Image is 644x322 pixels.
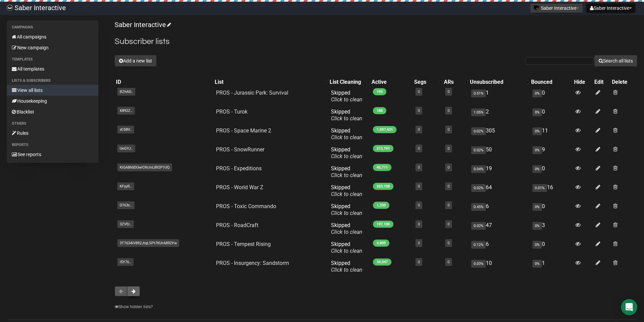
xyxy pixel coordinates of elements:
[532,165,542,173] span: 0%
[418,146,420,151] a: 0
[373,88,386,95] span: 195
[448,146,450,151] a: 0
[471,222,486,230] span: 0.02%
[530,77,573,87] th: Bounced: No sort applied, activate to apply an ascending sort
[471,108,486,116] span: 1.05%
[418,90,420,94] a: 0
[530,87,573,106] td: 0
[469,106,529,125] td: 2
[372,79,406,85] div: Active
[7,23,98,31] li: Campaigns
[469,238,529,257] td: 6
[532,146,542,154] span: 0%
[216,203,276,209] a: PROS - Toxic Commando
[574,79,592,85] div: Hide
[594,79,609,85] div: Edit
[216,146,264,153] a: PROS - SnowRunner
[373,126,397,133] span: 1,597,431
[117,107,135,115] span: X892Z..
[469,257,529,276] td: 10
[331,172,362,178] a: Click to clean
[117,239,179,247] span: 3T7634iV892JtqLSPt7KUrA892Yw
[471,90,486,97] span: 0.51%
[7,96,98,106] a: Housekeeping
[532,203,542,211] span: 0%
[448,241,450,245] a: 0
[331,267,362,273] a: Click to clean
[469,144,529,163] td: 50
[530,181,573,200] td: 16
[471,241,486,249] span: 0.12%
[115,21,170,29] a: Saber Interactive
[331,115,362,122] a: Click to clean
[7,31,98,42] a: All campaigns
[331,127,362,141] span: Skipped
[448,127,450,132] a: 0
[530,219,573,238] td: 3
[370,77,413,87] th: Active: No sort applied, activate to apply an ascending sort
[469,125,529,144] td: 305
[469,219,529,238] td: 47
[448,90,450,94] a: 0
[532,260,542,268] span: 0%
[373,183,393,190] span: 263,108
[117,220,134,228] span: 3ZVEr..
[213,77,328,87] th: List: No sort applied, activate to apply an ascending sort
[216,165,262,172] a: PROS - Expeditions
[443,77,469,87] th: ARs: No sort applied, activate to apply an ascending sort
[471,146,486,154] span: 0.02%
[331,146,362,159] span: Skipped
[418,108,420,113] a: 0
[530,125,573,144] td: 11
[7,141,98,149] li: Reports
[532,241,542,249] span: 0%
[469,181,529,200] td: 64
[216,108,247,115] a: PROS - Turok
[331,191,362,197] a: Click to clean
[117,201,135,209] span: D763c..
[330,79,363,85] div: List Cleaning
[117,126,134,133] span: zC58V..
[331,248,362,254] a: Click to clean
[418,184,420,189] a: 0
[7,120,98,128] li: Others
[331,108,362,122] span: Skipped
[331,229,362,235] a: Click to clean
[594,55,637,67] button: Search all lists
[418,203,420,207] a: 0
[530,257,573,276] td: 1
[532,90,542,97] span: 0%
[117,182,134,190] span: KFyyR..
[373,240,389,247] span: 4,809
[331,203,362,216] span: Skipped
[7,149,98,160] a: See reports
[115,35,637,48] h2: Subscriber lists
[373,258,391,266] span: 34,047
[7,106,98,117] a: Blacklist
[470,79,523,85] div: Unsubscribed
[216,260,289,266] a: PROS - Insurgency: Sandstorm
[414,79,436,85] div: Segs
[331,90,362,103] span: Skipped
[331,241,362,254] span: Skipped
[7,55,98,64] li: Templates
[215,79,321,85] div: List
[573,77,593,87] th: Hide: No sort applied, sorting is disabled
[115,55,157,67] button: Add a new list
[117,258,134,266] span: I5Y76..
[7,64,98,74] a: All templates
[471,203,486,211] span: 0.45%
[216,222,258,228] a: PROS - RoadCraft
[471,260,486,268] span: 0.03%
[7,42,98,53] a: New campaign
[115,304,153,309] a: Show hidden lists?
[532,127,542,135] span: 0%
[331,153,362,159] a: Click to clean
[418,241,420,245] a: 0
[331,134,362,141] a: Click to clean
[331,165,362,178] span: Skipped
[115,77,213,87] th: ID: No sort applied, sorting is disabled
[612,79,636,85] div: Delete
[373,164,391,171] span: 45,711
[418,165,420,170] a: 0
